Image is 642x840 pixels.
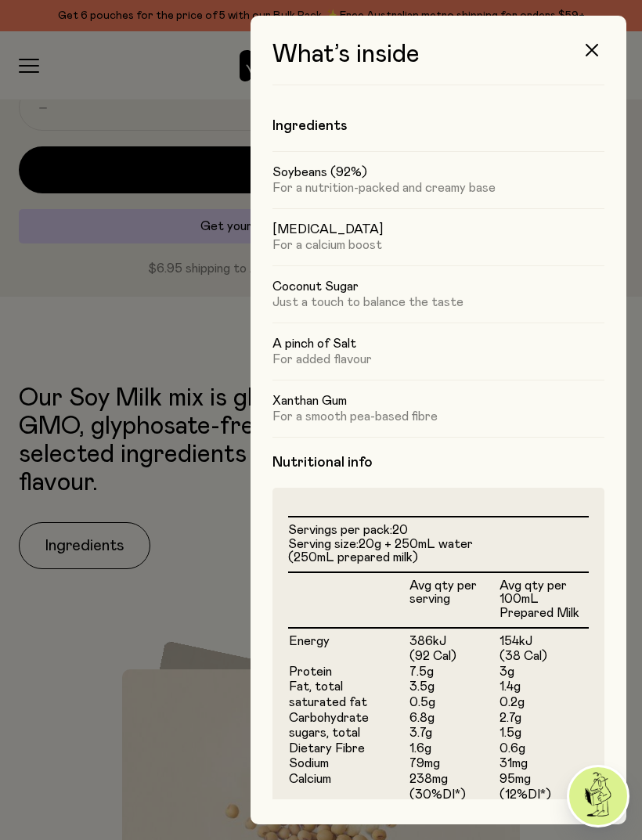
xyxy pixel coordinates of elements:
span: Dietary Fibre [289,742,365,755]
td: 154kJ [499,628,589,650]
p: Just a touch to balance the taste [272,294,604,310]
td: 3.5g [409,680,499,695]
td: (92 Cal) [409,649,499,665]
span: Fat, total [289,680,343,693]
img: agent [569,767,627,825]
li: Serving size: [288,538,589,565]
p: For added flavour [272,352,604,367]
h5: [MEDICAL_DATA] [272,222,604,237]
p: For a calcium boost [272,237,604,253]
td: 3.7g [409,726,499,741]
span: Carbohydrate [289,712,369,724]
td: (38 Cal) [499,649,589,665]
p: For a nutrition-packed and creamy base [272,180,604,196]
td: 2.7g [499,711,589,726]
span: saturated fat [289,696,367,708]
span: Energy [289,635,330,647]
td: 95mg [499,772,589,788]
h4: Ingredients [272,117,604,135]
span: Calcium [289,773,331,785]
th: Avg qty per serving [409,572,499,628]
h3: What’s inside [272,41,604,85]
p: For a smooth pea-based fibre [272,409,604,424]
td: 79mg [409,756,499,772]
span: 20g + 250mL water (250mL prepared milk) [288,538,473,564]
td: (30%DI*) [409,788,499,809]
td: 3g [499,665,589,680]
td: 31mg [499,756,589,772]
span: Protein [289,665,332,678]
td: 1.4g [499,680,589,695]
td: 1.5g [499,726,589,741]
h5: Soybeans (92%) [272,164,604,180]
span: 20 [392,524,408,536]
h5: Coconut Sugar [272,279,604,294]
td: 6.8g [409,711,499,726]
span: Sodium [289,757,329,770]
td: 0.2g [499,695,589,711]
li: Servings per pack: [288,524,589,538]
h5: Xanthan Gum [272,393,604,409]
th: Avg qty per 100mL Prepared Milk [499,572,589,628]
td: 0.6g [499,741,589,757]
h4: Nutritional info [272,453,604,472]
span: sugars, total [289,726,360,739]
td: 0.5g [409,695,499,711]
h5: A pinch of Salt [272,336,604,352]
td: (12%DI*) [499,788,589,809]
td: 238mg [409,772,499,788]
td: 386kJ [409,628,499,650]
td: 1.6g [409,741,499,757]
td: 7.5g [409,665,499,680]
